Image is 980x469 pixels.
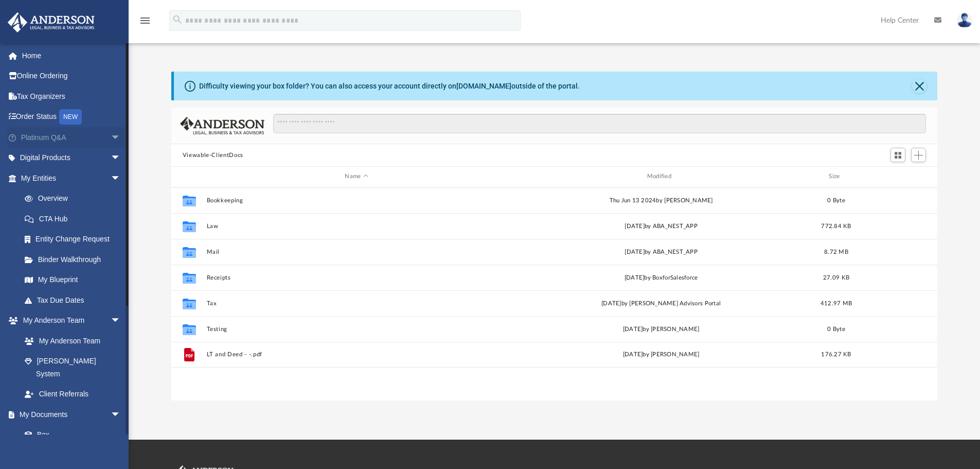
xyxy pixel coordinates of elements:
button: LT and Deed - -.pdf [206,351,506,358]
span: 8.72 MB [824,249,848,254]
a: CTA Hub [14,209,136,229]
div: [DATE] by [PERSON_NAME] [511,350,811,359]
span: arrow_drop_down [111,168,131,189]
a: Client Referrals [14,384,131,405]
div: Size [815,172,857,181]
div: Modified [511,172,811,181]
button: Close [912,79,926,93]
a: My Anderson Team [14,331,126,351]
div: id [176,172,202,181]
a: My Blueprint [14,270,131,290]
div: Name [206,172,506,181]
span: 0 Byte [827,326,845,332]
a: Tax Organizers [7,86,136,107]
a: My Documentsarrow_drop_down [7,404,131,425]
a: Order StatusNEW [7,107,136,128]
span: 176.27 KB [821,352,851,357]
span: arrow_drop_down [111,148,131,169]
div: Difficulty viewing your box folder? You can also access your account directly on outside of the p... [199,81,580,92]
a: Tax Due Dates [14,290,136,310]
button: Bookkeeping [206,197,506,204]
div: [DATE] by [PERSON_NAME] [511,324,811,334]
button: Mail [206,249,506,255]
a: Box [14,425,126,445]
div: grid [171,187,938,401]
a: Overview [14,188,136,209]
div: Thu Jun 13 2024 by [PERSON_NAME] [511,196,811,205]
a: Binder Walkthrough [14,249,136,270]
span: 27.09 KB [823,274,849,280]
a: menu [139,20,151,27]
button: Tax [206,300,506,307]
input: Search files and folders [273,114,926,133]
a: Entity Change Request [14,229,136,250]
a: [PERSON_NAME] System [14,351,131,384]
button: Law [206,223,506,230]
button: Viewable-ClientDocs [183,151,243,160]
div: [DATE] by [PERSON_NAME] Advisors Portal [511,299,811,308]
i: search [172,14,183,25]
span: 0 Byte [827,197,845,203]
span: 412.97 MB [821,300,852,306]
a: Digital Productsarrow_drop_down [7,148,136,168]
span: arrow_drop_down [111,404,131,425]
i: menu [139,14,151,27]
span: arrow_drop_down [111,127,131,148]
img: User Pic [957,13,972,28]
span: arrow_drop_down [111,310,131,332]
button: Receipts [206,274,506,281]
button: Add [911,148,926,162]
div: [DATE] by ABA_NEST_APP [511,221,811,231]
div: id [861,172,933,181]
span: 772.84 KB [821,223,851,229]
a: My Entitiesarrow_drop_down [7,168,136,188]
a: My Anderson Teamarrow_drop_down [7,310,131,331]
button: Testing [206,326,506,333]
button: Switch to Grid View [890,148,906,162]
a: Home [7,45,136,66]
div: NEW [59,109,82,125]
img: Anderson Advisors Platinum Portal [5,12,98,32]
a: Platinum Q&Aarrow_drop_down [7,127,136,148]
a: [DOMAIN_NAME] [456,82,511,90]
div: [DATE] by ABA_NEST_APP [511,247,811,256]
a: Online Ordering [7,66,136,86]
div: [DATE] by BoxforSalesforce [511,273,811,282]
